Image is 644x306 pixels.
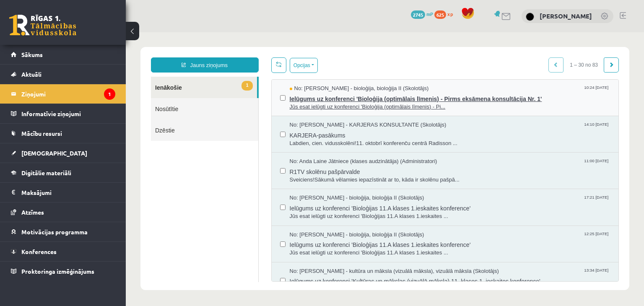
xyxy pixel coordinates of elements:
a: Sākums [11,45,115,64]
a: No: [PERSON_NAME] - bioloģija, bioloģija II (Skolotājs) 17:21 [DATE] Ielūgums uz konferenci 'Biol... [164,162,485,188]
span: Ielūgums uz konferenci 'Bioloģijas 11.A klases 1.ieskaites konference' [164,206,485,217]
a: Informatīvie ziņojumi [11,104,115,123]
span: 1 [116,49,127,58]
span: Ielūgums uz konferenci 'Bioloģija (optimālais līmenis) - Pirms eksāmena konsultācija Nr. 1' [164,60,485,71]
a: Proktoringa izmēģinājums [11,262,115,281]
span: No: [PERSON_NAME] - bioloģija, bioloģija II (Skolotājs) [164,199,299,207]
span: 1 – 30 no 83 [438,25,478,40]
span: 17:21 [DATE] [457,162,484,168]
span: 14:10 [DATE] [457,89,484,95]
a: 2745 mP [411,10,433,17]
span: No: [PERSON_NAME] - bioloģija, bioloģija II (Skolotājs) [164,52,303,60]
span: Digitālie materiāli [21,169,71,176]
a: No: [PERSON_NAME] - bioloģija, bioloģija II (Skolotājs) 12:25 [DATE] Ielūgums uz konferenci 'Biol... [164,199,485,225]
span: KARJERA-pasākums [164,97,485,107]
span: No: [PERSON_NAME] - KARJERAS KONSULTANTE (Skolotājs) [164,89,321,97]
span: 625 [434,10,446,19]
span: Mācību resursi [21,130,62,137]
span: 10:24 [DATE] [457,52,484,59]
a: Konferences [11,242,115,261]
span: No: Anda Laine Jātniece (klases audzinātāja) (Administratori) [164,125,312,133]
button: Opcijas [164,26,192,41]
a: Ziņojumi1 [11,84,115,104]
a: Atzīmes [11,202,115,222]
span: Proktoringa izmēģinājums [21,267,94,275]
a: Jauns ziņojums [25,25,133,40]
a: 1Ienākošie [25,44,131,66]
a: No: Anda Laine Jātniece (klases audzinātāja) (Administratori) 11:00 [DATE] R1TV skolēnu pašpārval... [164,125,485,151]
span: xp [447,10,453,17]
span: No: [PERSON_NAME] - kultūra un māksla (vizuālā māksla), vizuālā māksla (Skolotājs) [164,235,373,243]
a: No: [PERSON_NAME] - bioloģija, bioloģija II (Skolotājs) 10:24 [DATE] Ielūgums uz konferenci 'Biol... [164,52,485,78]
span: No: [PERSON_NAME] - bioloģija, bioloģija II (Skolotājs) [164,162,299,170]
span: 11:00 [DATE] [457,125,484,132]
span: Labdien, cien. vidusskolēni!11. oktobrī konferenču centrā Radisson ... [164,107,485,115]
a: Nosūtītie [25,66,132,87]
img: Paula Mūrniece [526,13,534,21]
a: No: [PERSON_NAME] - KARJERAS KONSULTANTE (Skolotājs) 14:10 [DATE] KARJERA-pasākums Labdien, cien.... [164,89,485,115]
a: Rīgas 1. Tālmācības vidusskola [9,15,76,36]
span: Ielūgums uz konferenci 'Bioloģijas 11.A klases 1.ieskaites konference' [164,170,485,180]
a: 625 xp [434,10,457,17]
a: Motivācijas programma [11,222,115,241]
a: Dzēstie [25,87,132,109]
span: Aktuāli [21,70,42,78]
a: Mācību resursi [11,124,115,143]
span: mP [426,10,433,17]
a: Digitālie materiāli [11,163,115,182]
a: Maksājumi [11,183,115,202]
span: R1TV skolēnu pašpārvalde [164,133,485,144]
span: 12:25 [DATE] [457,199,484,205]
span: Jūs esat ielūgti uz konferenci 'Bioloģija (optimālais līmenis) - Pi... [164,71,485,79]
a: [PERSON_NAME] [540,12,592,20]
span: Motivācijas programma [21,228,88,236]
span: Jūs esat ielūgti uz konferenci 'Bioloģijas 11.A klases 1.ieskaites ... [164,180,485,188]
span: 13:34 [DATE] [457,235,484,241]
i: 1 [104,88,115,100]
a: No: [PERSON_NAME] - kultūra un māksla (vizuālā māksla), vizuālā māksla (Skolotājs) 13:34 [DATE] I... [164,235,485,261]
span: Sveiciens!Sākumā vēlamies iepazīstināt ar to, kāda ir skolēnu pašpā... [164,144,485,152]
a: [DEMOGRAPHIC_DATA] [11,143,115,163]
span: [DEMOGRAPHIC_DATA] [21,149,87,157]
span: Sākums [21,51,43,58]
span: Konferences [21,248,57,255]
legend: Ziņojumi [21,84,115,104]
span: Jūs esat ielūgti uz konferenci 'Bioloģijas 11.A klases 1.ieskaites ... [164,217,485,225]
legend: Maksājumi [21,183,115,202]
span: 2745 [411,10,425,19]
legend: Informatīvie ziņojumi [21,104,115,123]
span: Ielūgums uz konferenci 'Kultūras un mākslas (vizuālā māksla) 11. klases 1. ieskaites konference' [164,243,485,253]
a: Aktuāli [11,65,115,84]
span: Atzīmes [21,208,44,216]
